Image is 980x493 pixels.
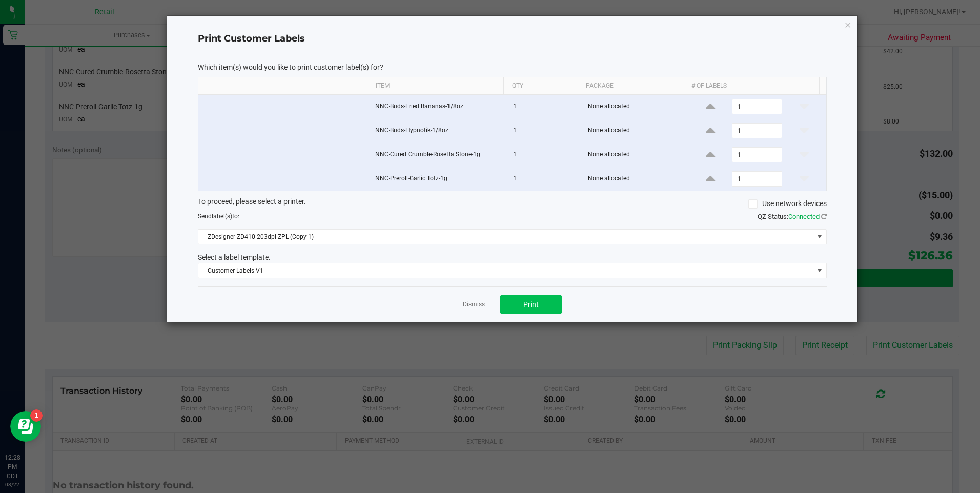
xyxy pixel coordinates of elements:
[369,167,507,191] td: NNC-Preroll-Garlic Totz-1g
[507,119,582,143] td: 1
[748,198,827,209] label: Use network devices
[683,77,819,95] th: # of labels
[788,213,820,220] span: Connected
[369,119,507,143] td: NNC-Buds-Hypnotik-1/8oz
[198,263,813,278] span: Customer Labels V1
[582,143,688,167] td: None allocated
[507,167,582,191] td: 1
[198,213,239,220] span: Send to:
[582,119,688,143] td: None allocated
[582,95,688,119] td: None allocated
[198,230,813,244] span: ZDesigner ZD410-203dpi ZPL (Copy 1)
[507,95,582,119] td: 1
[212,213,232,220] span: label(s)
[190,196,834,212] div: To proceed, please select a printer.
[758,213,827,220] span: QZ Status:
[523,300,539,309] span: Print
[198,32,827,46] h4: Print Customer Labels
[500,295,562,314] button: Print
[190,252,834,263] div: Select a label template.
[463,300,485,309] a: Dismiss
[582,167,688,191] td: None allocated
[369,95,507,119] td: NNC-Buds-Fried Bananas-1/8oz
[503,77,578,95] th: Qty
[369,143,507,167] td: NNC-Cured Crumble-Rosetta Stone-1g
[578,77,683,95] th: Package
[198,63,827,72] p: Which item(s) would you like to print customer label(s) for?
[507,143,582,167] td: 1
[367,77,503,95] th: Item
[30,409,43,422] iframe: Resource center unread badge
[10,411,41,442] iframe: Resource center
